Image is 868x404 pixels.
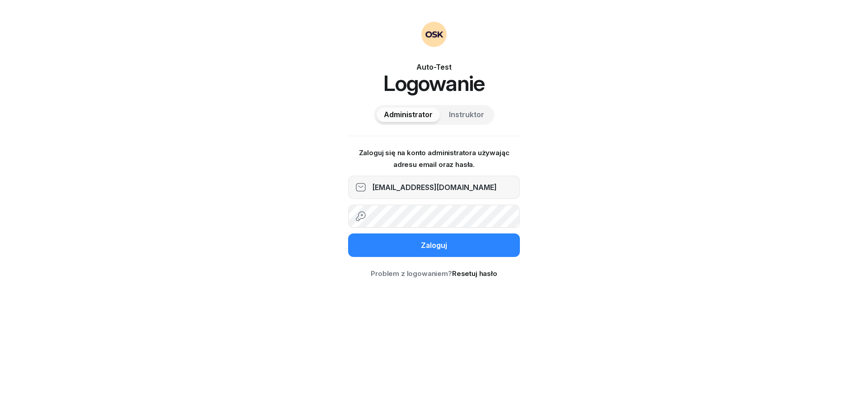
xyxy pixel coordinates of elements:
div: Problem z logowaniem? [348,268,520,280]
span: Instruktor [449,109,484,121]
button: Administrator [377,108,440,122]
a: Resetuj hasło [452,269,497,278]
div: Zaloguj [421,240,447,252]
img: OSKAdmin [421,22,447,47]
div: Auto-Test [348,62,520,72]
p: Zaloguj się na konto administratora używając adresu email oraz hasła. [348,147,520,170]
h1: Logowanie [348,72,520,94]
button: Zaloguj [348,233,520,257]
input: Adres email [348,176,520,199]
button: Instruktor [442,108,491,122]
span: Administrator [384,109,433,121]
